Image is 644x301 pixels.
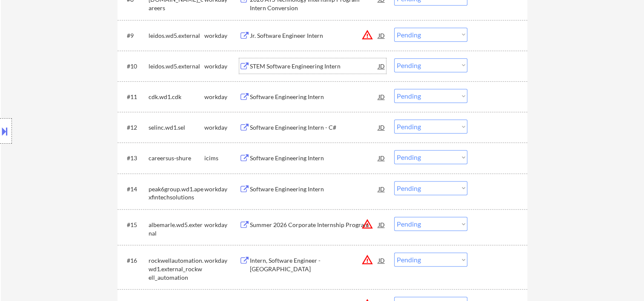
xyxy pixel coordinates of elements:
div: #9 [127,31,142,40]
div: workday [204,62,239,71]
div: Jr. Software Engineer Intern [250,31,378,40]
div: #15 [127,221,142,229]
div: JD [378,150,386,165]
div: workday [204,123,239,132]
div: JD [378,119,386,135]
div: leidos.wd5.external [149,31,204,40]
button: warning_amber [361,29,373,41]
div: STEM Software Engineering Intern [250,62,378,71]
div: careersus-shure [149,154,204,162]
div: Summer 2026 Corporate Internship Program [250,221,378,229]
div: Software Engineering Intern - C# [250,123,378,132]
div: workday [204,185,239,193]
div: Intern, Software Engineer - [GEOGRAPHIC_DATA] [250,256,378,273]
div: JD [378,253,386,268]
div: JD [378,58,386,74]
div: selinc.wd1.sel [149,123,204,132]
div: JD [378,181,386,196]
div: workday [204,93,239,101]
div: albemarle.wd5.external [149,221,204,237]
div: icims [204,154,239,162]
div: Software Engineering Intern [250,154,378,162]
div: workday [204,221,239,229]
div: Software Engineering Intern [250,93,378,101]
div: #16 [127,256,142,265]
div: JD [378,217,386,232]
div: JD [378,28,386,43]
div: rockwellautomation.wd1.external_rockwell_automation [149,256,204,281]
div: JD [378,89,386,104]
div: leidos.wd5.external [149,62,204,71]
div: workday [204,31,239,40]
button: warning_amber [361,254,373,266]
div: Software Engineering Intern [250,185,378,193]
div: peak6group.wd1.apexfintechsolutions [149,185,204,202]
button: warning_amber [361,218,373,230]
div: cdk.wd1.cdk [149,93,204,101]
div: workday [204,256,239,265]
